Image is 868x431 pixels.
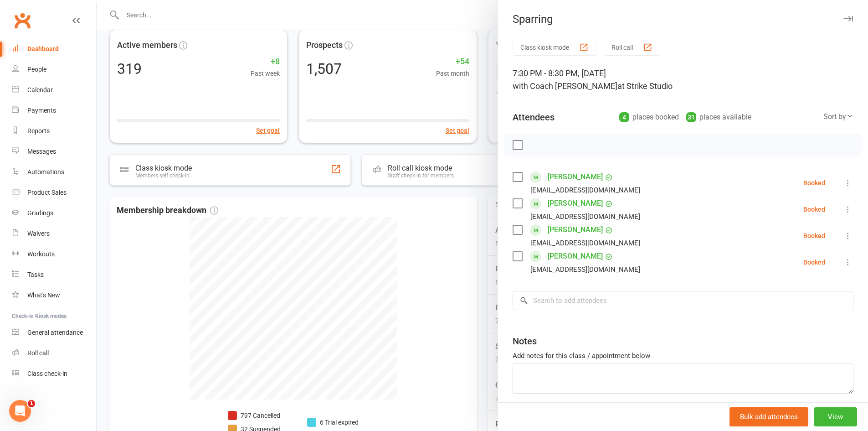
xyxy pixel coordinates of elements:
[686,111,751,124] div: places available
[12,39,96,59] a: Dashboard
[548,196,603,211] a: [PERSON_NAME]
[530,184,640,196] div: [EMAIL_ADDRESS][DOMAIN_NAME]
[686,112,696,122] div: 31
[27,86,53,93] div: Calendar
[12,285,96,306] a: What's New
[27,329,83,336] div: General attendance
[548,249,603,264] a: [PERSON_NAME]
[27,127,50,135] div: Reports
[12,162,96,182] a: Automations
[12,80,96,100] a: Calendar
[12,343,96,363] a: Roll call
[12,141,96,162] a: Messages
[513,291,853,310] input: Search to add attendees
[548,223,603,237] a: [PERSON_NAME]
[498,13,868,26] div: Sparring
[604,39,660,56] button: Roll call
[530,211,640,223] div: [EMAIL_ADDRESS][DOMAIN_NAME]
[27,66,46,73] div: People
[548,170,603,184] a: [PERSON_NAME]
[823,111,853,123] div: Sort by
[27,349,49,357] div: Roll call
[12,265,96,285] a: Tasks
[27,45,59,52] div: Dashboard
[27,370,67,377] div: Class check-in
[12,59,96,80] a: People
[12,182,96,203] a: Product Sales
[27,148,56,155] div: Messages
[803,206,825,213] div: Booked
[12,203,96,223] a: Gradings
[803,233,825,239] div: Booked
[12,223,96,244] a: Waivers
[617,81,673,91] span: at Strike Studio
[27,107,56,114] div: Payments
[27,271,44,278] div: Tasks
[27,168,64,176] div: Automations
[12,363,96,384] a: Class kiosk mode
[803,180,825,186] div: Booked
[11,9,34,32] a: Clubworx
[513,39,596,56] button: Class kiosk mode
[803,259,825,265] div: Booked
[27,189,67,196] div: Product Sales
[530,264,640,275] div: [EMAIL_ADDRESS][DOMAIN_NAME]
[619,111,679,124] div: places booked
[619,112,629,122] div: 4
[513,350,853,361] div: Add notes for this class / appointment below
[28,400,35,407] span: 1
[814,407,857,426] button: View
[27,250,55,258] div: Workouts
[12,121,96,141] a: Reports
[27,291,60,299] div: What's New
[513,81,617,91] span: with Coach [PERSON_NAME]
[513,67,853,93] div: 7:30 PM - 8:30 PM, [DATE]
[27,230,50,237] div: Waivers
[729,407,808,426] button: Bulk add attendees
[9,400,31,422] iframe: Intercom live chat
[12,244,96,265] a: Workouts
[12,322,96,343] a: General attendance kiosk mode
[513,335,537,348] div: Notes
[530,237,640,249] div: [EMAIL_ADDRESS][DOMAIN_NAME]
[12,100,96,121] a: Payments
[513,111,555,124] div: Attendees
[27,209,53,217] div: Gradings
